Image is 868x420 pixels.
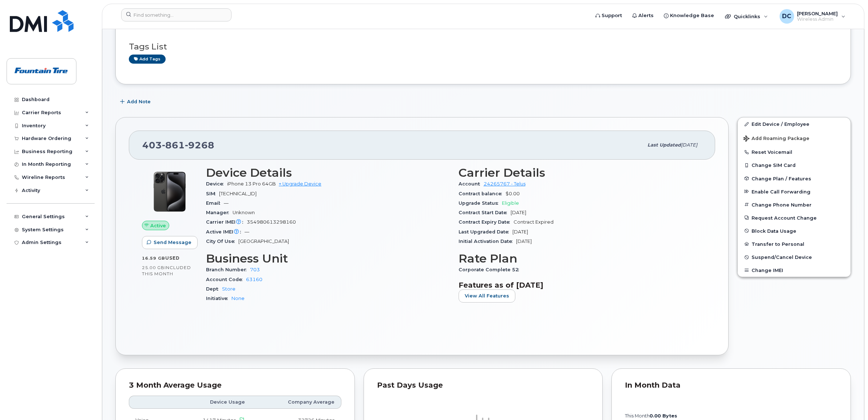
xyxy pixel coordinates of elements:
div: In Month Data [625,382,837,389]
span: SIM [206,191,219,196]
span: Eligible [502,200,519,206]
span: $0.00 [506,191,520,196]
input: Find something... [121,8,231,21]
span: used [165,255,180,261]
a: Add tags [129,55,166,64]
span: [DATE] [512,229,528,235]
span: 861 [162,140,185,151]
span: Upgrade Status [459,200,502,206]
h3: Features as of [DATE] [459,281,702,289]
span: Account Code [206,277,246,282]
a: 63160 [246,277,262,282]
button: Change SIM Card [738,159,851,172]
a: 24265767 - Telus [484,181,526,187]
button: Transfer to Personal [738,237,851,251]
text: this month [625,413,677,419]
span: Active [150,222,166,229]
button: Change Plan / Features [738,172,851,185]
span: DC [782,12,791,21]
a: Support [590,8,627,23]
span: Initial Activation Date [459,239,516,244]
span: 403 [142,140,214,151]
div: Dan Crowder [774,9,851,24]
button: Block Data Usage [738,224,851,237]
a: Alerts [627,8,659,23]
span: iPhone 13 Pro 64GB [227,181,276,187]
button: Request Account Change [738,211,851,224]
span: Support [602,12,622,19]
span: Corporate Complete 52 [459,267,523,272]
span: Enable Call Forwarding [752,189,810,194]
span: Branch Number [206,267,250,272]
button: View All Features [459,289,515,303]
span: Last Upgraded Date [459,229,512,235]
button: Change IMEI [738,264,851,277]
span: Carrier IMEI [206,219,247,225]
span: Email [206,200,224,206]
button: Add Note [115,95,157,108]
span: included this month [142,265,191,277]
h3: Carrier Details [459,166,702,179]
span: 354980613298160 [247,219,296,225]
span: Knowledge Base [670,12,714,19]
a: 703 [250,267,260,272]
span: Manager [206,210,233,215]
span: — [245,229,249,235]
a: + Upgrade Device [279,181,321,187]
span: Change Plan / Features [752,176,811,181]
span: Contract balance [459,191,506,196]
span: Contract Expired [514,219,554,225]
span: [PERSON_NAME] [797,11,838,16]
button: Change Phone Number [738,198,851,211]
span: Last updated [647,142,681,148]
button: Add Roaming Package [738,131,851,145]
span: 25.00 GB [142,265,165,270]
span: Suspend/Cancel Device [752,255,812,260]
span: — [224,200,229,206]
span: Quicklinks [734,13,760,19]
iframe: Messenger Launcher [836,388,863,415]
th: Company Average [251,396,341,409]
a: Edit Device / Employee [738,117,851,131]
tspan: 0.00 Bytes [650,413,677,419]
span: Device [206,181,227,187]
button: Enable Call Forwarding [738,185,851,198]
a: Store [222,286,235,292]
span: [DATE] [681,142,697,148]
button: Send Message [142,236,198,249]
span: [DATE] [516,239,532,244]
span: Add Roaming Package [744,136,809,143]
span: View All Features [465,292,509,299]
span: [DATE] [511,210,526,215]
div: Quicklinks [720,9,773,24]
h3: Rate Plan [459,252,702,265]
span: Contract Expiry Date [459,219,514,225]
span: Active IMEI [206,229,245,235]
a: None [231,296,245,301]
a: Knowledge Base [659,8,719,23]
span: Initiative [206,296,231,301]
span: Account [459,181,484,187]
h3: Tags List [129,42,837,51]
span: Wireless Admin [797,16,838,22]
span: Contract Start Date [459,210,511,215]
div: 3 Month Average Usage [129,382,341,389]
span: 16.59 GB [142,256,165,261]
span: Add Note [127,98,151,105]
span: [GEOGRAPHIC_DATA] [238,239,289,244]
h3: Business Unit [206,252,450,265]
span: Send Message [154,239,191,246]
span: [TECHNICAL_ID] [219,191,257,196]
span: Unknown [233,210,255,215]
button: Reset Voicemail [738,145,851,159]
img: iPhone_15_Pro_Black.png [148,170,191,213]
h3: Device Details [206,166,450,179]
th: Device Usage [169,396,251,409]
button: Suspend/Cancel Device [738,251,851,264]
span: City Of Use [206,239,238,244]
span: Dept [206,286,222,292]
span: 9268 [185,140,214,151]
span: Alerts [638,12,654,19]
div: Past Days Usage [377,382,590,389]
